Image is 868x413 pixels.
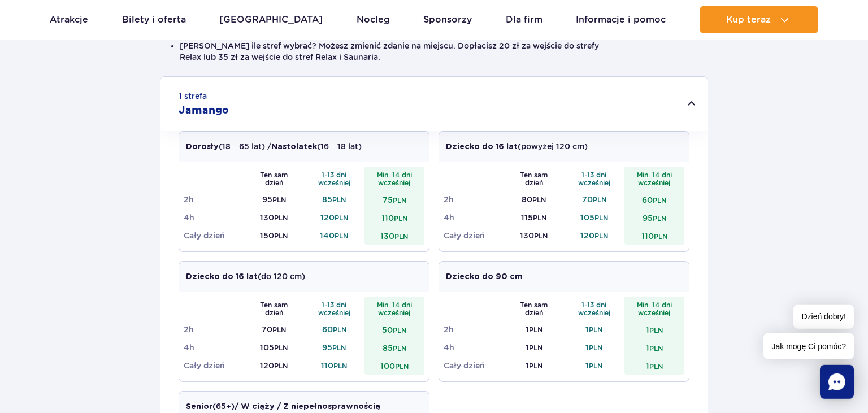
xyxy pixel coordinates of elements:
small: PLN [529,344,542,352]
a: Informacje i pomoc [576,6,666,33]
small: PLN [333,325,346,334]
small: PLN [332,344,346,352]
td: 120 [564,227,624,245]
td: Cały dzień [184,357,244,375]
a: Sponsorzy [423,6,472,33]
a: [GEOGRAPHIC_DATA] [219,6,323,33]
small: PLN [394,214,407,223]
td: 4h [184,208,244,227]
th: Min. 14 dni wcześniej [364,167,425,190]
small: PLN [393,196,406,205]
td: 1 [624,320,685,338]
td: Cały dzień [184,227,244,245]
td: Cały dzień [444,227,504,245]
strong: Dziecko do 16 lat [446,143,518,151]
td: 70 [564,190,624,208]
td: 4h [184,338,244,357]
td: 100 [364,357,425,375]
th: Ten sam dzień [504,297,565,320]
td: 4h [444,208,504,227]
td: 130 [364,227,425,245]
span: Jak mogę Ci pomóc? [763,333,854,359]
th: 1-13 dni wcześniej [564,297,624,320]
td: 1 [624,357,685,375]
small: PLN [593,195,606,204]
span: Dzień dobry! [793,305,854,329]
strong: Senior [186,403,212,411]
small: PLN [589,325,602,334]
small: PLN [534,232,548,240]
small: PLN [653,196,666,205]
td: 70 [244,320,305,338]
td: 110 [364,208,425,227]
td: Cały dzień [444,357,504,375]
th: Min. 14 dni wcześniej [364,297,425,320]
td: 1 [504,320,565,338]
td: 105 [244,338,305,357]
td: 105 [564,208,624,227]
td: 130 [504,227,565,245]
small: PLN [589,362,602,370]
td: 110 [304,357,364,375]
td: 140 [304,227,364,245]
td: 2h [184,320,244,338]
th: Min. 14 dni wcześniej [624,297,685,320]
small: PLN [335,214,348,222]
small: PLN [272,325,286,334]
small: 1 strefa [179,90,207,102]
small: PLN [594,232,608,240]
td: 95 [304,338,364,357]
small: PLN [654,232,667,241]
th: 1-13 dni wcześniej [304,167,364,190]
td: 120 [304,208,364,227]
strong: / W ciąży / Z niepełnosprawnością [235,403,380,411]
td: 1 [564,320,624,338]
small: PLN [529,362,542,370]
p: (18 – 65 lat) / (16 – 18 lat) [186,141,362,153]
td: 60 [624,190,685,208]
td: 95 [244,190,305,208]
td: 115 [504,208,565,227]
th: Ten sam dzień [504,167,565,190]
small: PLN [393,326,406,334]
small: PLN [274,232,288,240]
p: (65+) [186,401,380,412]
small: PLN [274,362,288,370]
td: 60 [304,320,364,338]
small: PLN [589,344,602,352]
td: 2h [184,190,244,208]
small: PLN [393,344,406,353]
td: 80 [504,190,565,208]
th: Ten sam dzień [244,167,305,190]
small: PLN [274,344,288,352]
a: Dla firm [506,6,542,33]
td: 85 [364,338,425,357]
small: PLN [335,232,348,240]
small: PLN [533,214,546,222]
small: PLN [649,362,663,371]
td: 110 [624,227,685,245]
a: Atrakcje [50,6,88,33]
td: 120 [244,357,305,375]
small: PLN [395,362,409,371]
td: 1 [564,357,624,375]
td: 2h [444,190,504,208]
th: 1-13 dni wcześniej [304,297,364,320]
small: PLN [333,362,347,370]
small: PLN [272,195,286,204]
strong: Dziecko do 90 cm [446,273,523,281]
li: [PERSON_NAME] ile stref wybrać? Możesz zmienić zdanie na miejscu. Dopłacisz 20 zł za wejście do s... [180,40,688,63]
span: Kup teraz [726,15,771,25]
td: 4h [444,338,504,357]
small: PLN [649,344,663,353]
h2: Jamango [179,104,229,118]
small: PLN [532,195,546,204]
small: PLN [594,214,608,222]
small: PLN [649,326,663,334]
strong: Dziecko do 16 lat [186,273,258,281]
td: 75 [364,190,425,208]
strong: Dorosły [186,143,219,151]
td: 1 [624,338,685,357]
th: Ten sam dzień [244,297,305,320]
strong: Nastolatek [271,143,317,151]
